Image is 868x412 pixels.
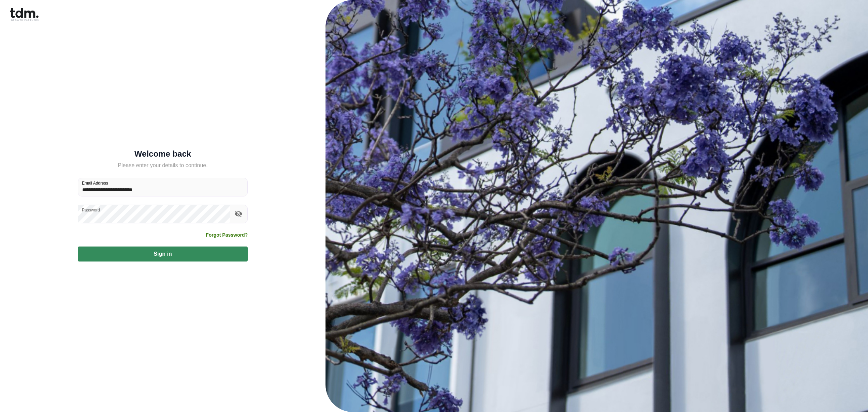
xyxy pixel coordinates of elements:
[82,207,100,213] label: Password
[233,208,244,220] button: toggle password visibility
[78,247,248,262] button: Sign in
[82,180,108,186] label: Email Address
[78,150,248,157] h5: Welcome back
[78,161,248,170] h5: Please enter your details to continue.
[206,232,248,238] a: Forgot Password?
